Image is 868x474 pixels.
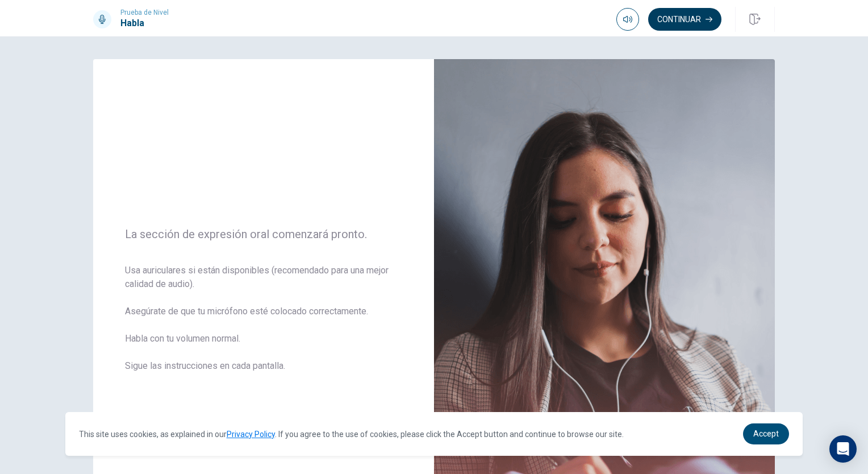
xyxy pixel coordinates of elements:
button: Continuar [648,8,721,31]
span: This site uses cookies, as explained in our . If you agree to the use of cookies, please click th... [79,430,624,439]
span: Usa auriculares si están disponibles (recomendado para una mejor calidad de audio). Asegúrate de ... [125,264,402,386]
span: La sección de expresión oral comenzará pronto. [125,227,402,241]
a: Privacy Policy [227,430,275,439]
a: dismiss cookie message [743,423,789,444]
span: Accept [753,429,779,438]
div: Open Intercom Messenger [829,435,857,463]
h1: Habla [120,16,169,30]
span: Prueba de Nivel [120,9,169,16]
div: cookieconsent [65,412,803,456]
